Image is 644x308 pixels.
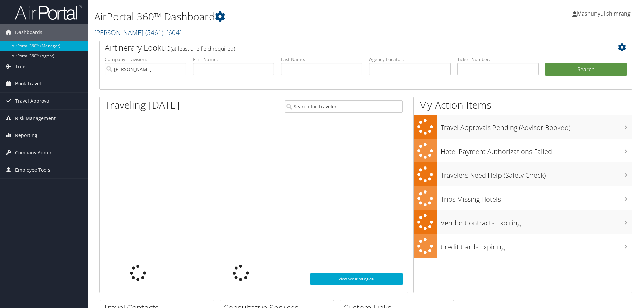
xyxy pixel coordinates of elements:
[414,234,632,258] a: Credit Cards Expiring
[441,239,632,252] h3: Credit Cards Expiring
[441,215,632,228] h3: Vendor Contracts Expiring
[15,4,82,20] img: airportal-logo.png
[414,186,632,210] a: Trips Missing Hotels
[105,42,582,53] h2: Airtinerary Lookup
[441,144,632,156] h3: Hotel Payment Authorizations Failed
[94,9,456,24] h1: AirPortal 360™ Dashboard
[545,63,627,76] button: Search
[15,144,53,161] span: Company Admin
[441,120,632,132] h3: Travel Approvals Pending (Advisor Booked)
[15,75,41,92] span: Book Travel
[193,56,275,63] label: First Name:
[15,24,42,41] span: Dashboards
[577,10,631,17] span: Mashunyui shimrang
[441,191,632,204] h3: Trips Missing Hotels
[285,100,403,113] input: Search for Traveler
[414,210,632,234] a: Vendor Contracts Expiring
[163,28,182,37] span: , [ 604 ]
[105,98,180,112] h1: Traveling [DATE]
[94,28,182,37] a: [PERSON_NAME]
[457,56,539,63] label: Ticket Number:
[414,115,632,139] a: Travel Approvals Pending (Advisor Booked)
[441,167,632,180] h3: Travelers Need Help (Safety Check)
[414,98,632,112] h1: My Action Items
[15,58,27,75] span: Trips
[15,127,37,144] span: Reporting
[15,110,56,127] span: Risk Management
[145,28,163,37] span: ( 5461 )
[572,3,637,24] a: Mashunyui shimrang
[171,45,235,52] span: (at least one field required)
[369,56,451,63] label: Agency Locator:
[15,93,51,109] span: Travel Approval
[414,162,632,186] a: Travelers Need Help (Safety Check)
[105,56,186,63] label: Company - Division:
[15,161,50,178] span: Employee Tools
[281,56,362,63] label: Last Name:
[414,139,632,163] a: Hotel Payment Authorizations Failed
[310,273,403,285] a: View SecurityLogic®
